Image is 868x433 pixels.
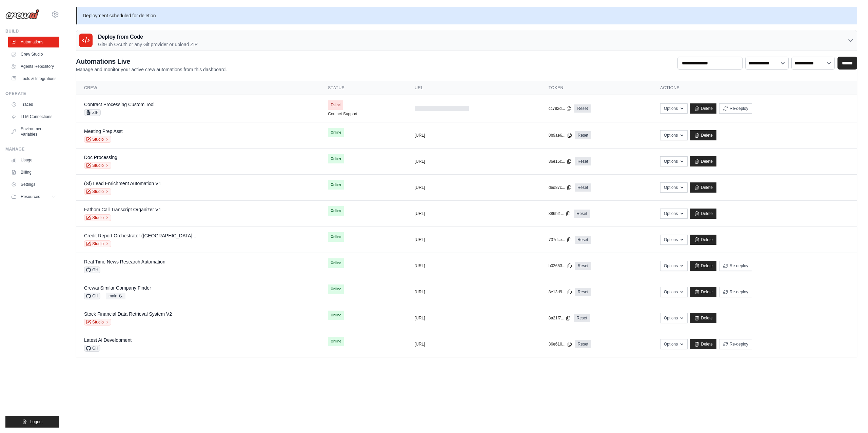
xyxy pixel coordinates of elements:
[8,61,59,72] a: Agents Repository
[652,81,857,95] th: Actions
[84,207,161,212] a: Fathom Call Transcript Organizer V1
[328,100,343,110] span: Failed
[84,102,155,107] a: Contract Processing Custom Tool
[407,81,540,95] th: URL
[690,339,716,349] a: Delete
[84,337,132,343] a: Latest Ai Development
[549,185,572,190] button: ded87c...
[575,262,591,270] a: Reset
[328,111,357,117] a: Contact Support
[575,157,591,165] a: Reset
[8,179,59,190] a: Settings
[8,99,59,110] a: Traces
[84,155,117,160] a: Doc Processing
[660,261,688,271] button: Options
[549,133,572,138] button: 8b9ae6...
[719,287,752,297] button: Re-deploy
[575,236,591,244] a: Reset
[84,181,161,186] a: (Sf) Lead Enrichment Automation V1
[660,235,688,245] button: Options
[84,233,196,238] a: Credit Report Orchestrator ([GEOGRAPHIC_DATA]...
[574,210,590,218] a: Reset
[719,103,752,114] button: Re-deploy
[84,311,172,317] a: Stock Financial Data Retrieval System V2
[328,206,344,216] span: Online
[549,315,571,321] button: 8a21f7...
[660,209,688,219] button: Options
[328,311,344,320] span: Online
[84,109,101,116] span: ZIP
[76,66,227,73] p: Manage and monitor your active crew automations from this dashboard.
[575,340,591,348] a: Reset
[5,9,39,19] img: Logo
[328,180,344,190] span: Online
[328,128,344,137] span: Online
[660,313,688,323] button: Options
[84,162,111,169] a: Studio
[660,339,688,349] button: Options
[574,314,590,322] a: Reset
[84,345,100,352] span: GH
[660,156,688,166] button: Options
[5,91,59,96] div: Operate
[328,154,344,163] span: Online
[660,130,688,140] button: Options
[5,146,59,152] div: Manage
[549,159,572,164] button: 36e15c...
[540,81,652,95] th: Token
[549,106,572,111] button: cc792d...
[690,182,716,193] a: Delete
[5,28,59,34] div: Build
[84,267,100,273] span: GH
[549,263,572,269] button: b02653...
[660,287,688,297] button: Options
[549,341,572,347] button: 36e610...
[5,416,59,428] button: Logout
[719,261,752,271] button: Re-deploy
[690,261,716,271] a: Delete
[690,209,716,219] a: Delete
[549,211,571,216] button: 386bf1...
[660,103,688,114] button: Options
[690,287,716,297] a: Delete
[690,103,716,114] a: Delete
[575,288,591,296] a: Reset
[106,293,125,299] span: main
[8,155,59,165] a: Usage
[8,37,59,47] a: Automations
[8,111,59,122] a: LLM Connections
[30,419,43,425] span: Logout
[690,313,716,323] a: Delete
[84,136,111,143] a: Studio
[76,7,857,24] p: Deployment scheduled for deletion
[690,130,716,140] a: Delete
[719,339,752,349] button: Re-deploy
[98,41,198,48] p: GitHub OAuth or any Git provider or upload ZIP
[8,167,59,178] a: Billing
[98,33,198,41] h3: Deploy from Code
[834,400,868,433] iframe: Chat Widget
[21,194,40,199] span: Resources
[8,191,59,202] button: Resources
[328,337,344,346] span: Online
[8,73,59,84] a: Tools & Integrations
[575,183,591,192] a: Reset
[549,237,572,242] button: 737dce...
[84,285,151,291] a: Crewai Similar Company Finder
[690,235,716,245] a: Delete
[84,214,111,221] a: Studio
[660,182,688,193] button: Options
[84,319,111,326] a: Studio
[84,259,165,264] a: Real Time News Research Automation
[8,123,59,140] a: Environment Variables
[76,81,320,95] th: Crew
[8,49,59,60] a: Crew Studio
[84,240,111,247] a: Studio
[320,81,407,95] th: Status
[328,258,344,268] span: Online
[84,129,123,134] a: Meeting Prep Asst
[84,293,100,299] span: GH
[549,289,572,295] button: 8e13d9...
[76,57,227,66] h2: Automations Live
